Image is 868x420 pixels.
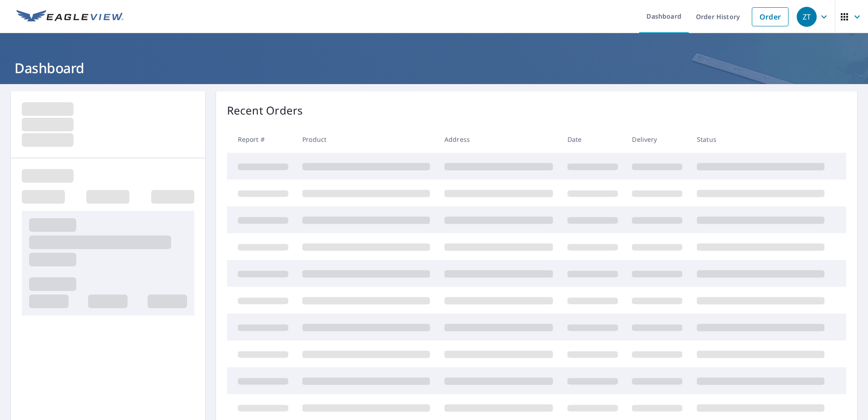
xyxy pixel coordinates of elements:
th: Report # [227,126,296,153]
th: Address [437,126,560,153]
img: EV Logo [16,10,123,24]
p: Recent Orders [227,102,303,119]
th: Delivery [625,126,690,153]
div: ZT [797,7,817,27]
th: Status [690,126,832,153]
th: Date [560,126,625,153]
h1: Dashboard [11,59,857,77]
th: Product [295,126,437,153]
a: Order [752,7,789,26]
